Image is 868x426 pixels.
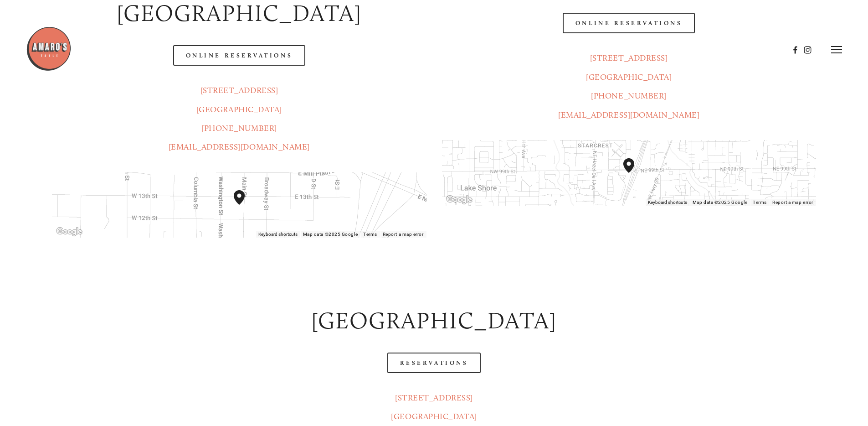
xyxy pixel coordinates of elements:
a: Terms [753,200,767,205]
img: Google [444,194,474,206]
a: [EMAIL_ADDRESS][DOMAIN_NAME] [169,142,310,152]
a: Open this area in Google Maps (opens a new window) [444,194,474,206]
h2: [GEOGRAPHIC_DATA] [52,305,816,337]
button: Keyboard shortcuts [258,231,298,238]
a: Report a map error [383,232,424,237]
a: [GEOGRAPHIC_DATA] [196,104,282,114]
a: [EMAIL_ADDRESS][DOMAIN_NAME] [558,110,699,120]
img: Amaro's Table [26,26,72,72]
span: Map data ©2025 Google [693,200,747,205]
a: Reservations [387,353,481,373]
a: Terms [363,232,377,237]
div: Amaro's Table 816 Northeast 98th Circle Vancouver, WA, 98665, United States [623,158,645,187]
a: Report a map error [772,200,813,205]
a: Open this area in Google Maps (opens a new window) [54,226,84,238]
img: Google [54,226,84,238]
div: Amaro's Table 1220 Main Street vancouver, United States [234,190,256,219]
button: Keyboard shortcuts [648,199,687,206]
a: [STREET_ADDRESS][GEOGRAPHIC_DATA] [391,393,477,421]
a: [PHONE_NUMBER] [201,123,277,133]
span: Map data ©2025 Google [303,232,358,237]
